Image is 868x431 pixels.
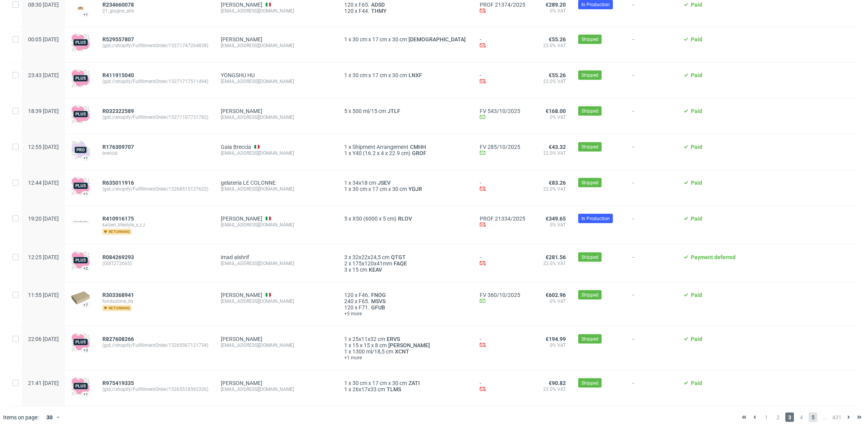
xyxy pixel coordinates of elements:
span: 0% VAT [538,8,566,14]
span: R084269293 [102,254,134,260]
div: - [480,36,525,50]
a: [PERSON_NAME] [221,36,262,42]
span: [DEMOGRAPHIC_DATA] [407,36,467,42]
span: Shipped [581,36,599,43]
span: ... [820,413,829,422]
span: 240 [344,298,354,304]
a: R303368941 [102,292,136,298]
span: 1 [762,413,771,422]
span: GROF [410,150,428,156]
div: +1 [83,192,88,196]
span: Shipped [581,291,599,299]
a: ADSD [370,2,386,8]
span: 120 [344,2,354,8]
span: 19:20 [DATE] [28,215,59,222]
span: - [632,254,671,273]
span: 15 cm [352,267,367,273]
span: €349.65 [546,215,566,222]
span: €83.26 [549,180,566,186]
div: x [344,215,467,222]
span: 120 [344,304,354,311]
div: [EMAIL_ADDRESS][DOMAIN_NAME] [221,150,332,156]
span: F65. [359,2,370,8]
span: Shipped [581,72,599,79]
span: 32x22x24,5 cm [352,254,389,260]
div: 30 [42,412,56,423]
span: €602.96 [546,292,566,298]
span: YDJR [407,186,424,192]
span: R410916175 [102,215,134,222]
div: [EMAIL_ADDRESS][DOMAIN_NAME] [221,222,332,228]
span: €168.00 [546,108,566,114]
img: plus-icon.676465ae8f3a83198b3f.png [71,333,90,352]
span: Y40 (16.2 x 4 x 22.9 cm) [352,150,410,156]
div: x [344,150,467,156]
div: +1 [83,392,88,396]
a: ERVS [385,336,401,342]
span: 22.0% VAT [538,150,566,156]
span: - [632,2,671,17]
span: - [632,336,671,361]
span: 12:55 [DATE] [28,144,59,150]
span: 175x120x41mm [352,260,392,267]
a: FV 360/10/2025 [480,292,525,298]
span: 1 [344,144,347,150]
div: - [480,180,525,193]
span: - [632,108,671,125]
a: R084269293 [102,254,136,260]
span: 0% VAT [538,342,566,348]
a: Gaia Breccia [221,144,251,150]
span: 431 [832,413,842,422]
span: [PERSON_NAME] [387,342,431,348]
a: +5 more [344,311,467,317]
span: Paid [691,36,702,42]
span: (GSIT272665) [102,260,208,267]
a: +1 more [344,355,467,361]
div: x [344,144,467,150]
span: 08:30 [DATE] [28,2,59,8]
a: CMHH [408,144,428,150]
div: x [344,304,467,311]
a: YONGSHU HU [221,72,255,78]
a: gelateria LE COLONNE [221,180,276,186]
span: F71. [359,304,370,311]
span: GFUB [370,304,387,311]
a: RLOV [396,215,414,222]
span: 1300 ml/18,5 cm [352,348,393,355]
div: +1 [83,156,88,160]
img: version_two_editor_design [71,220,90,223]
div: x [344,180,467,186]
span: Paid [691,2,702,8]
span: 1 [344,186,347,192]
div: x [344,298,467,304]
span: 23:43 [DATE] [28,72,59,78]
span: R303368941 [102,292,134,298]
span: Paid [691,380,702,386]
span: 21_giugno_srls [102,8,208,14]
a: R635011916 [102,180,136,186]
span: 5 [344,215,347,222]
span: €43.32 [549,144,566,150]
a: R411915040 [102,72,136,78]
a: [PERSON_NAME] [221,215,262,222]
div: [EMAIL_ADDRESS][DOMAIN_NAME] [221,8,332,14]
img: plus-icon.676465ae8f3a83198b3f.png [71,377,90,396]
span: (gid://shopify/FulfillmentOrder/13265567121734) [102,342,208,348]
a: [PERSON_NAME] [221,2,262,8]
div: x [344,292,467,298]
span: Items on page: [3,413,39,421]
span: 3 [344,267,347,273]
a: PROF 21374/2025 [480,2,525,8]
a: JTLF [386,108,402,114]
span: 1 [344,342,347,348]
span: returning [102,305,132,311]
span: 1 [344,386,347,392]
span: 30 cm x 17 cm x 30 cm [352,36,407,42]
span: 3 [344,254,347,260]
a: [PERSON_NAME] [221,380,262,386]
span: 18:39 [DATE] [28,108,59,114]
span: 5 [809,413,817,422]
